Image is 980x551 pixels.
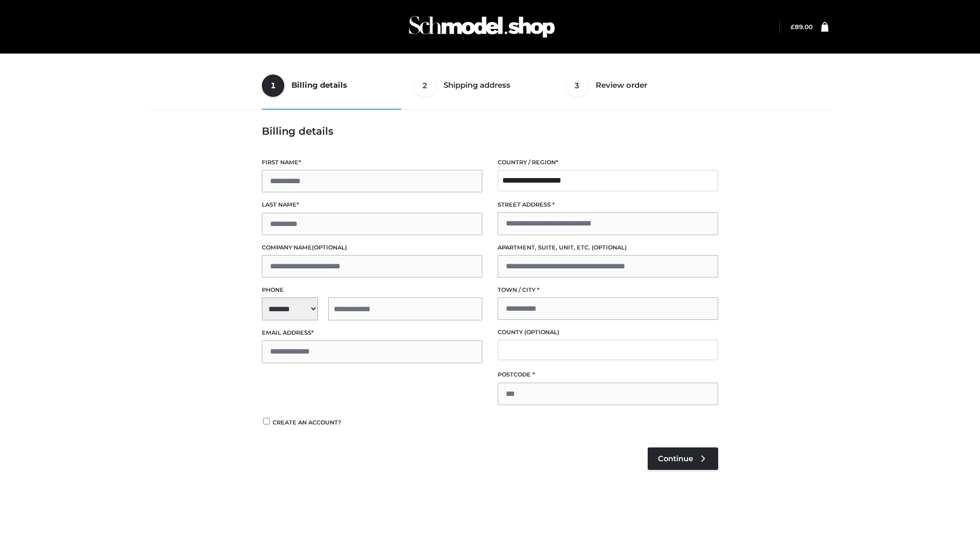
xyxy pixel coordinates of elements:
[262,328,482,338] label: Email address
[498,285,718,295] label: Town / City
[791,23,813,31] bdi: 89.00
[262,200,482,210] label: Last name
[498,370,718,380] label: Postcode
[262,125,718,137] h3: Billing details
[262,158,482,167] label: First name
[791,23,795,31] span: £
[498,328,718,337] label: County
[658,454,693,463] span: Continue
[498,200,718,210] label: Street address
[312,244,347,251] span: (optional)
[262,243,482,253] label: Company name
[262,285,482,295] label: Phone
[405,7,558,47] img: Schmodel Admin 964
[592,244,627,251] span: (optional)
[524,329,559,336] span: (optional)
[648,447,718,470] a: Continue
[498,158,718,167] label: Country / Region
[273,419,341,426] span: Create an account?
[791,23,813,31] a: £89.00
[498,243,718,253] label: Apartment, suite, unit, etc.
[262,418,271,424] input: Create an account?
